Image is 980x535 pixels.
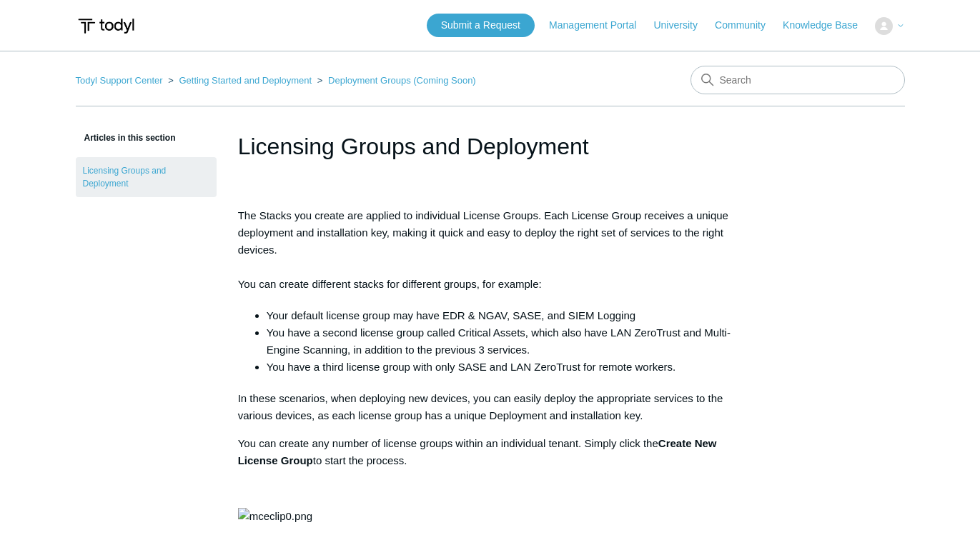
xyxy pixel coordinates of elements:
li: Deployment Groups (Coming Soon) [315,75,476,86]
li: Your default license group may have EDR & NGAV, SASE, and SIEM Logging [267,307,743,324]
a: Knowledge Base [783,18,872,33]
p: You can create any number of license groups within an individual tenant. Simply click the to star... [238,435,743,469]
img: mceclip0.png [238,508,312,525]
a: Licensing Groups and Deployment [76,157,217,197]
h1: Licensing Groups and Deployment [238,129,743,164]
a: Getting Started and Deployment [179,75,312,86]
p: The Stacks you create are applied to individual License Groups. Each License Group receives a uni... [238,207,743,293]
li: You have a third license group with only SASE and LAN ZeroTrust for remote workers. [267,359,743,376]
a: Community [715,18,780,33]
a: Submit a Request [427,14,535,37]
li: Todyl Support Center [76,75,166,86]
a: Management Portal [549,18,650,33]
strong: Create New License Group [238,437,717,466]
a: Todyl Support Center [76,75,163,86]
a: Deployment Groups (Coming Soon) [328,75,476,86]
li: Getting Started and Deployment [165,75,315,86]
input: Search [691,66,905,94]
span: Articles in this section [76,133,176,143]
img: Todyl Support Center Help Center home page [76,13,137,39]
p: In these scenarios, when deploying new devices, you can easily deploy the appropriate services to... [238,390,743,424]
a: University [653,18,711,33]
li: You have a second license group called Critical Assets, which also have LAN ZeroTrust and Multi-E... [267,324,743,359]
